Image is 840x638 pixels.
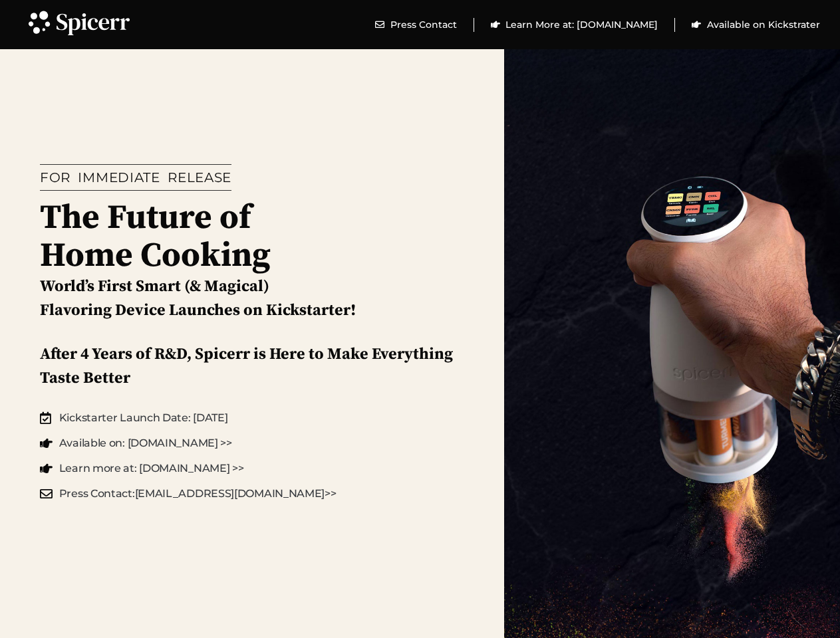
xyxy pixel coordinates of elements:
[56,435,232,451] span: Available on: [DOMAIN_NAME] >>
[387,18,457,32] span: Press Contact
[56,486,337,502] span: Press Contact: [EMAIL_ADDRESS][DOMAIN_NAME] >>
[40,342,464,390] h2: After 4 Years of R&D, Spicerr is Here to Make Everything Taste Better
[502,18,658,32] span: Learn More at: [DOMAIN_NAME]
[56,461,244,477] span: Learn more at: [DOMAIN_NAME] >>
[40,199,321,274] h1: The Future of Home Cooking
[40,171,231,184] h1: FOR IMMEDIATE RELEASE
[40,486,337,502] a: Press Contact:[EMAIL_ADDRESS][DOMAIN_NAME]>>
[40,461,337,477] a: Learn more at: [DOMAIN_NAME] >>
[56,410,228,426] span: Kickstarter Launch Date: [DATE]
[692,18,820,32] a: Available on Kickstrater
[375,18,457,32] a: Press Contact
[704,18,820,32] span: Available on Kickstrater
[40,435,337,451] a: Available on: [DOMAIN_NAME] >>
[40,274,356,322] h2: World’s First Smart (& Magical) Flavoring Device Launches on Kickstarter!
[491,18,658,32] a: Learn More at: [DOMAIN_NAME]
